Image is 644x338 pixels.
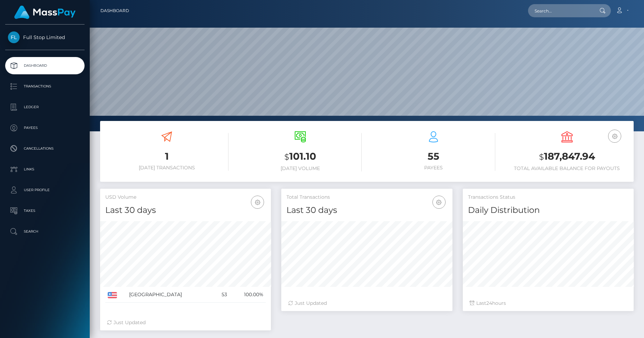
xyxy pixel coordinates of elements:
h3: 55 [372,150,495,163]
h5: Transactions Status [468,194,628,201]
h5: Total Transactions [286,194,447,201]
span: 24 [486,300,492,306]
a: Transactions [5,78,85,95]
a: Links [5,161,85,178]
h4: Last 30 days [105,204,266,216]
p: Transactions [8,81,82,92]
img: Full Stop Limited [8,31,20,43]
small: $ [284,152,289,162]
a: Cancellations [5,140,85,157]
h6: [DATE] Volume [239,166,362,171]
h3: 187,847.94 [506,150,629,164]
img: US.png [108,292,117,298]
h6: Total Available Balance for Payouts [506,166,629,171]
h4: Daily Distribution [468,204,628,216]
h3: 101.10 [239,150,362,164]
div: Just Updated [288,300,445,307]
td: 100.00% [230,287,266,303]
p: Taxes [8,206,82,216]
span: Full Stop Limited [5,34,85,40]
h6: [DATE] Transactions [105,165,228,171]
p: Ledger [8,102,82,112]
small: $ [539,152,544,162]
div: Last hours [470,300,627,307]
p: Search [8,226,82,237]
a: Ledger [5,98,85,116]
p: Links [8,164,82,175]
div: Just Updated [107,319,264,326]
h6: Payees [372,165,495,171]
p: Cancellations [8,143,82,154]
td: [GEOGRAPHIC_DATA] [127,287,214,303]
td: 53 [214,287,229,303]
input: Search... [528,4,593,17]
p: Payees [8,123,82,133]
a: Dashboard [100,3,129,18]
a: Search [5,223,85,240]
a: Dashboard [5,57,85,74]
a: Taxes [5,202,85,219]
a: User Profile [5,181,85,199]
p: User Profile [8,185,82,195]
img: MassPay Logo [14,6,76,19]
a: Payees [5,119,85,137]
h4: Last 30 days [286,204,447,216]
h3: 1 [105,150,228,163]
h5: USD Volume [105,194,266,201]
p: Dashboard [8,60,82,71]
